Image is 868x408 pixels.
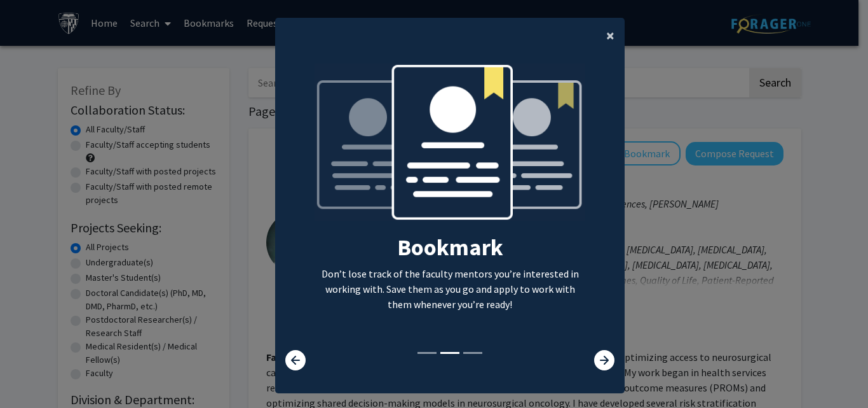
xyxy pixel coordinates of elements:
[606,25,614,45] span: ×
[596,18,625,53] button: Close
[315,266,586,312] p: Don’t lose track of the faculty mentors you’re interested in working with. Save them as you go an...
[10,351,54,398] iframe: Chat
[315,64,586,234] img: bookmark
[315,234,586,261] h2: Bookmark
